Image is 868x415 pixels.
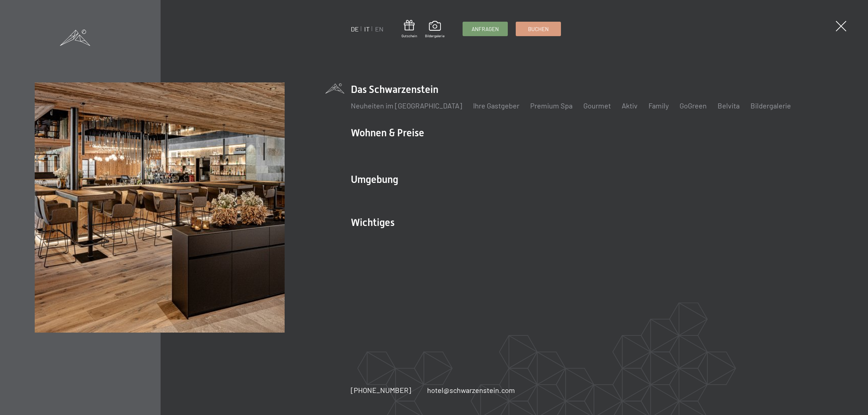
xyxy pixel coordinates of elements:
a: EN [375,25,383,33]
a: hotel@schwarzenstein.com [427,385,515,395]
a: Buchen [516,22,561,36]
a: Anfragen [463,22,507,36]
a: Bildergalerie [750,101,791,110]
a: GoGreen [680,101,707,110]
a: Gutschein [401,20,417,38]
a: Family [648,101,669,110]
span: Bildergalerie [425,33,444,38]
span: Buchen [528,25,549,33]
a: Gourmet [583,101,611,110]
a: Aktiv [622,101,638,110]
a: Premium Spa [530,101,573,110]
a: Ihre Gastgeber [473,101,519,110]
span: Anfragen [472,25,499,33]
a: IT [364,25,370,33]
span: Gutschein [401,33,417,38]
a: DE [351,25,359,33]
a: Neuheiten im [GEOGRAPHIC_DATA] [351,101,462,110]
a: Belvita [718,101,740,110]
img: Wellnesshotel Südtirol SCHWARZENSTEIN - Wellnessurlaub in den Alpen, Wandern und Wellness [35,82,285,332]
span: [PHONE_NUMBER] [351,386,411,394]
a: [PHONE_NUMBER] [351,385,411,395]
a: Bildergalerie [425,21,444,38]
